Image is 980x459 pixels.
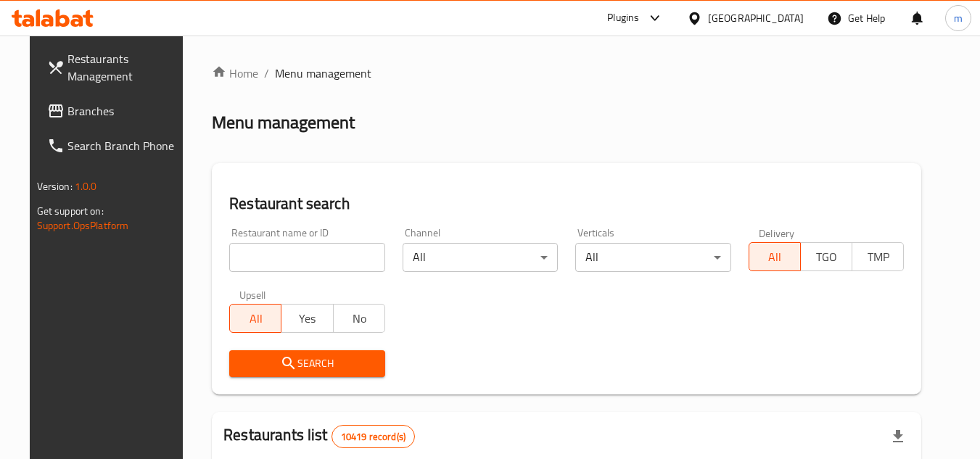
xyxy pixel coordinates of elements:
[67,50,182,85] span: Restaurants Management
[575,243,731,272] div: All
[852,242,904,271] button: TMP
[37,177,73,196] span: Version:
[36,128,194,163] a: Search Branch Phone
[755,247,795,268] span: All
[212,65,258,82] a: Home
[229,304,281,333] button: All
[239,289,266,299] label: Upsell
[403,243,559,272] div: All
[807,247,847,268] span: TGO
[607,9,639,27] div: Plugins
[881,419,915,454] div: Export file
[67,137,182,154] span: Search Branch Phone
[229,243,385,272] input: Search for restaurant name or ID..
[236,308,276,329] span: All
[36,41,194,94] a: Restaurants Management
[759,228,795,238] label: Delivery
[275,65,371,82] span: Menu management
[212,65,921,82] nav: breadcrumb
[339,308,379,329] span: No
[229,350,385,377] button: Search
[264,65,269,82] li: /
[241,355,374,373] span: Search
[333,304,385,333] button: No
[332,425,415,448] div: Total records count
[75,177,97,196] span: 1.0.0
[37,202,104,220] span: Get support on:
[858,247,898,268] span: TMP
[67,102,182,120] span: Branches
[332,430,414,444] span: 10419 record(s)
[223,424,415,448] h2: Restaurants list
[281,304,333,333] button: Yes
[800,242,852,271] button: TGO
[229,193,904,215] h2: Restaurant search
[708,10,804,26] div: [GEOGRAPHIC_DATA]
[749,242,801,271] button: All
[37,216,129,235] a: Support.OpsPlatform
[36,94,194,128] a: Branches
[212,111,355,134] h2: Menu management
[287,308,327,329] span: Yes
[954,10,963,26] span: m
